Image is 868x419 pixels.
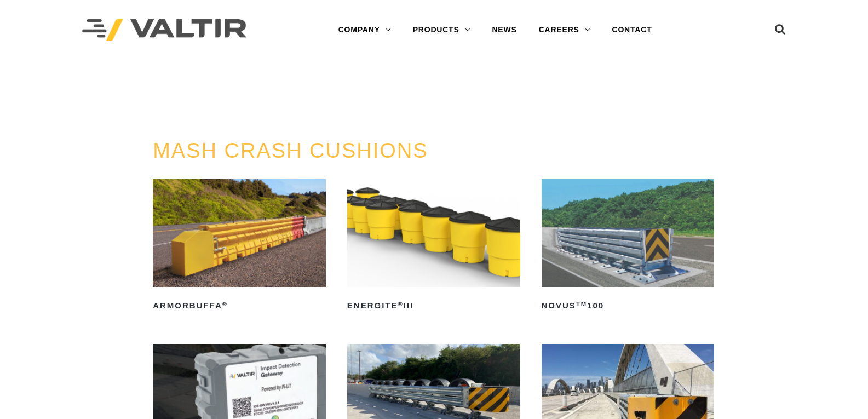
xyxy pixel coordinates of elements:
[347,179,520,314] a: ENERGITE®III
[153,139,428,162] a: MASH CRASH CUSHIONS
[82,19,246,42] img: Valtir
[601,19,663,41] a: CONTACT
[528,19,601,41] a: CAREERS
[398,301,404,307] sup: ®
[153,297,326,314] h2: ArmorBuffa
[576,301,587,307] sup: TM
[481,19,527,41] a: NEWS
[222,301,228,307] sup: ®
[347,297,520,314] h2: ENERGITE III
[327,19,402,41] a: COMPANY
[542,297,715,314] h2: NOVUS 100
[153,179,326,314] a: ArmorBuffa®
[542,179,715,314] a: NOVUSTM100
[402,19,481,41] a: PRODUCTS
